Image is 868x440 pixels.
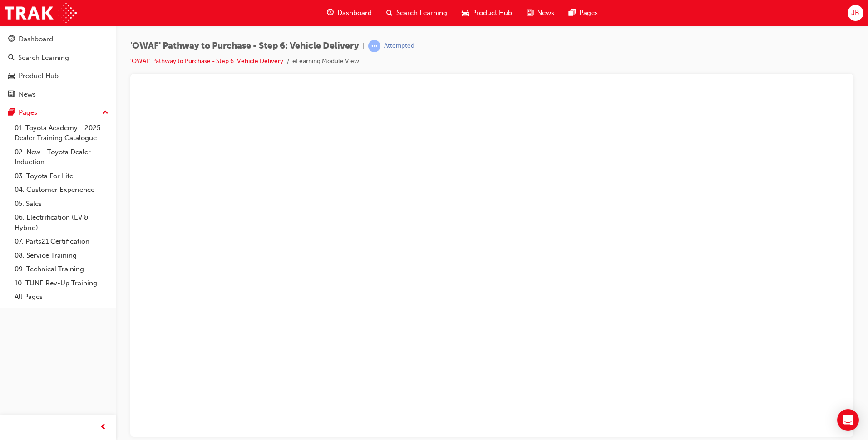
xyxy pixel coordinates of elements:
span: JB [851,8,859,18]
a: guage-iconDashboard [320,4,379,22]
a: 08. Service Training [11,249,112,263]
span: up-icon [102,107,108,119]
a: 'OWAF' Pathway to Purchase - Step 6: Vehicle Delivery [130,57,283,65]
a: 10. TUNE Rev-Up Training [11,276,112,290]
a: 07. Parts21 Certification [11,235,112,249]
span: car-icon [462,7,469,19]
a: All Pages [11,290,112,304]
span: Search Learning [396,8,447,18]
a: search-iconSearch Learning [379,4,454,22]
span: news-icon [527,7,533,19]
div: Dashboard [19,34,53,44]
span: guage-icon [8,35,15,44]
span: news-icon [8,91,15,99]
a: 04. Customer Experience [11,183,112,197]
div: Open Intercom Messenger [837,409,859,431]
span: pages-icon [8,109,15,117]
div: Search Learning [18,53,69,63]
span: search-icon [386,7,393,19]
a: pages-iconPages [562,4,605,22]
li: eLearning Module View [292,56,359,67]
a: 06. Electrification (EV & Hybrid) [11,210,112,235]
img: Trak [5,3,77,23]
button: DashboardSearch LearningProduct HubNews [4,29,112,104]
div: Pages [19,108,37,118]
span: Product Hub [472,8,512,18]
span: learningRecordVerb_ATTEMPT-icon [368,40,380,52]
span: guage-icon [327,7,334,19]
a: 05. Sales [11,197,112,211]
a: 09. Technical Training [11,262,112,276]
a: 03. Toyota For Life [11,169,112,183]
span: News [537,8,554,18]
span: Pages [579,8,598,18]
a: Product Hub [4,68,112,84]
a: news-iconNews [519,4,562,22]
a: 01. Toyota Academy - 2025 Dealer Training Catalogue [11,121,112,145]
button: Pages [4,104,112,121]
a: 02. New - Toyota Dealer Induction [11,145,112,169]
span: Dashboard [337,8,372,18]
a: car-iconProduct Hub [454,4,519,22]
div: Attempted [384,42,414,50]
span: pages-icon [569,7,576,19]
span: car-icon [8,72,15,80]
button: JB [848,5,863,21]
a: Search Learning [4,49,112,66]
a: News [4,86,112,103]
span: | [363,41,365,51]
span: prev-icon [100,422,107,433]
a: Dashboard [4,31,112,48]
div: News [19,89,36,100]
span: search-icon [8,54,15,62]
span: 'OWAF' Pathway to Purchase - Step 6: Vehicle Delivery [130,41,359,51]
div: Product Hub [19,71,59,81]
